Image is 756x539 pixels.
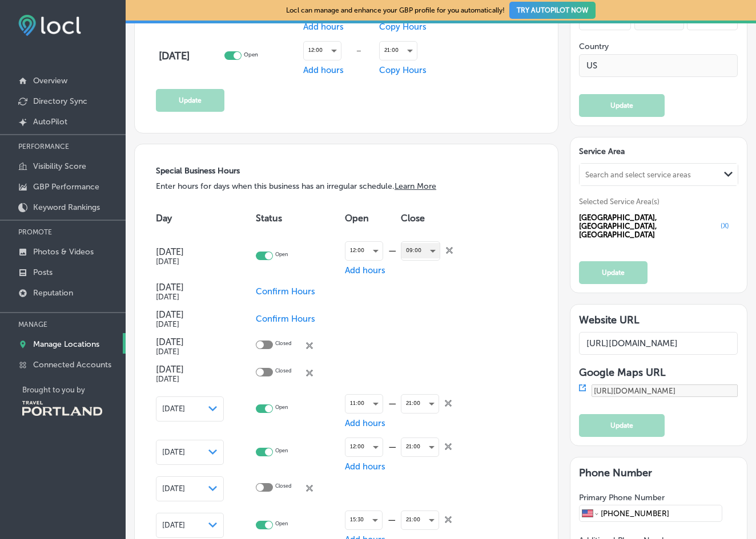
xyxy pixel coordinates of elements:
[33,247,94,257] p: Photos & Videos
[33,268,53,277] p: Posts
[383,441,401,452] div: —
[156,89,224,112] button: Update
[304,43,341,58] div: 12:00
[579,366,738,379] h3: Google Maps URL
[579,213,717,239] span: [GEOGRAPHIC_DATA], [GEOGRAPHIC_DATA], [GEOGRAPHIC_DATA]
[395,181,436,191] a: Learn More
[345,243,383,258] div: 12:00
[156,364,224,375] h4: [DATE]
[18,15,81,36] img: fda3e92497d09a02dc62c9cd864e3231.png
[162,404,185,413] span: [DATE]
[345,512,382,528] div: 15:30
[156,166,537,176] h3: Special Business Hours
[33,96,87,106] p: Directory Sync
[162,521,185,529] span: [DATE]
[156,246,224,257] h4: [DATE]
[33,288,73,298] p: Reputation
[379,22,427,32] span: Copy Hours
[244,51,258,60] p: Open
[579,493,665,502] label: Primary Phone Number
[303,65,344,75] span: Add hours
[579,414,665,437] button: Update
[156,320,224,329] h5: [DATE]
[600,505,718,522] input: Phone number
[579,467,738,479] h3: Phone Number
[156,375,224,383] h5: [DATE]
[345,265,385,275] span: Add hours
[380,43,417,58] div: 21:00
[33,76,67,86] p: Overview
[156,181,537,191] p: Enter hours for days when this business has an irregular schedule.
[401,512,439,528] div: 21:00
[159,50,222,62] h4: [DATE]
[33,360,111,370] p: Connected Accounts
[383,398,401,409] div: —
[275,521,288,529] p: Open
[156,293,224,301] h5: [DATE]
[379,65,427,75] span: Copy Hours
[383,514,401,525] div: —
[579,94,665,117] button: Update
[156,347,224,356] h5: [DATE]
[401,243,440,258] div: 09:00
[33,182,99,192] p: GBP Performance
[156,257,224,266] h5: [DATE]
[256,314,315,324] span: Confirm Hours
[33,117,67,127] p: AutoPilot
[401,202,467,234] th: Close
[401,439,439,455] div: 21:00
[579,42,738,51] label: Country
[162,484,185,493] span: [DATE]
[33,161,86,171] p: Visibility Score
[345,202,401,234] th: Open
[303,22,344,32] span: Add hours
[156,309,224,320] h4: [DATE]
[275,252,288,260] p: Open
[156,282,224,293] h4: [DATE]
[33,202,100,212] p: Keyword Rankings
[156,202,256,234] th: Day
[341,47,376,54] div: —
[383,245,401,256] div: —
[275,368,291,379] p: Closed
[585,170,691,179] div: Search and select service areas
[275,404,288,413] p: Open
[579,314,738,326] h3: Website URL
[156,337,224,347] h4: [DATE]
[401,396,439,411] div: 21:00
[33,339,99,349] p: Manage Locations
[345,418,385,428] span: Add hours
[579,54,738,77] input: Country
[162,448,185,456] span: [DATE]
[22,401,102,416] img: Travel Portland
[345,461,385,472] span: Add hours
[256,202,345,234] th: Status
[22,386,126,394] p: Brought to you by
[256,286,315,297] span: Confirm Hours
[717,221,733,230] button: (X)
[509,2,596,19] button: TRY AUTOPILOT NOW
[275,341,291,351] p: Closed
[579,197,660,206] span: Selected Service Area(s)
[345,396,383,411] div: 11:00
[579,147,738,160] h3: Service Area
[275,448,288,456] p: Open
[345,439,383,455] div: 12:00
[579,332,738,355] input: Add Location Website
[275,483,291,494] p: Closed
[579,261,648,284] button: Update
